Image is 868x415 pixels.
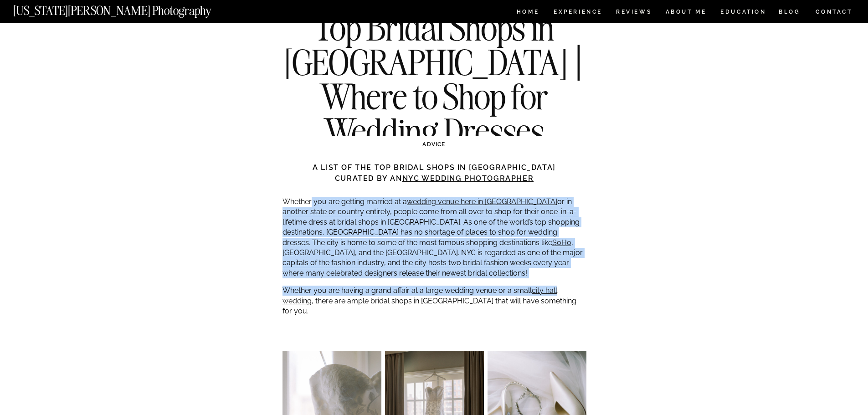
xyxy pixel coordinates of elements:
[335,174,534,183] strong: curated by an
[779,9,801,17] a: BLOG
[554,9,601,17] a: Experience
[407,197,557,206] a: wedding venue here in [GEOGRAPHIC_DATA]
[13,5,242,12] a: [US_STATE][PERSON_NAME] Photography
[282,286,557,305] a: city hall wedding
[269,10,600,148] h1: Top Bridal Shops in [GEOGRAPHIC_DATA] | Where to Shop for Wedding Dresses
[665,9,707,17] a: ABOUT ME
[719,9,767,17] a: EDUCATION
[313,163,556,172] strong: A list of the top bridal shops in [GEOGRAPHIC_DATA]
[815,7,853,17] a: CONTACT
[616,9,650,17] a: REVIEWS
[515,9,541,17] a: HOME
[282,286,586,316] p: Whether you are having a grand affair at a large wedding venue or a small , there are ample brida...
[422,141,445,148] a: ADVICE
[282,197,586,278] p: Whether you are getting married at a or in another state or country entirely, people come from al...
[552,238,571,247] a: SoHo
[402,174,534,183] a: NYC wedding photographer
